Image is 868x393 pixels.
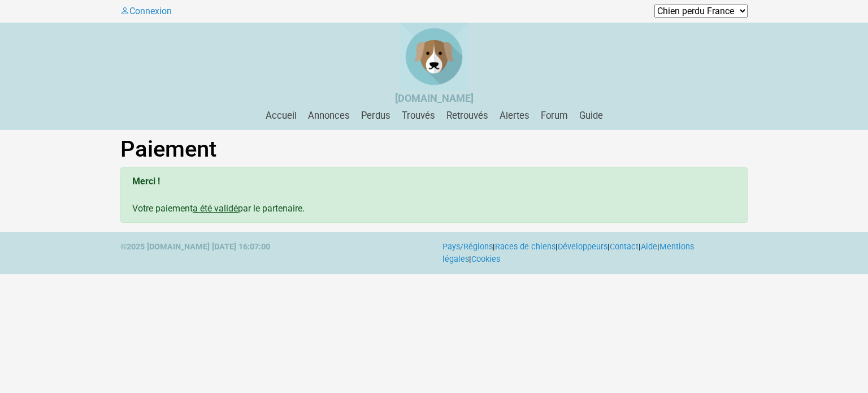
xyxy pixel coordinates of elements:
[120,167,748,223] div: Votre paiement par le partenaire.
[120,242,270,252] strong: ©2025 [DOMAIN_NAME] [DATE] 16:07:00
[471,254,500,264] a: Cookies
[442,242,694,264] a: Mentions légales
[400,23,468,90] img: Chien Perdu France
[395,93,474,104] a: [DOMAIN_NAME]
[575,110,607,121] a: Guide
[261,110,301,121] a: Accueil
[442,110,493,121] a: Retrouvés
[442,242,493,252] a: Pays/Régions
[120,6,172,16] a: Connexion
[193,203,238,214] u: a été validé
[495,242,555,252] a: Races de chiens
[120,136,748,163] h1: Paiement
[610,242,639,252] a: Contact
[132,176,160,187] b: Merci !
[395,92,474,104] strong: [DOMAIN_NAME]
[357,110,395,121] a: Perdus
[641,242,657,252] a: Aide
[434,241,756,265] div: | | | | | |
[536,110,572,121] a: Forum
[558,242,607,252] a: Développeurs
[303,110,354,121] a: Annonces
[397,110,440,121] a: Trouvés
[495,110,534,121] a: Alertes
